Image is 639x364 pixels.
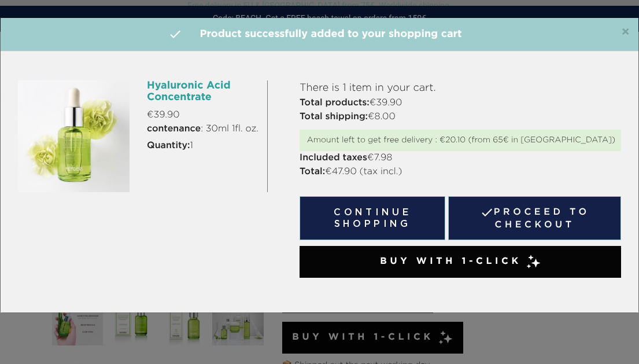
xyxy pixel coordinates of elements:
strong: contenance [147,124,201,134]
p: €39.90 [300,96,621,110]
p: €8.00 [300,110,621,124]
strong: Quantity: [147,141,190,150]
p: €39.90 [147,108,258,122]
p: €47.90 (tax incl.) [300,165,621,179]
h4: Product successfully added to your shopping cart [9,27,630,42]
p: 1 [147,139,258,153]
h6: Hyaluronic Acid Concentrate [147,80,258,104]
i:  [168,27,182,41]
a: Proceed to checkout [448,196,621,240]
p: There is 1 item in your cart. [300,80,621,96]
span: × [621,25,630,39]
span: : 30ml 1fl. oz. [147,122,258,136]
button: Continue shopping [300,196,445,240]
strong: Included taxes [300,153,367,163]
strong: Total shipping: [300,112,368,122]
button: Close [621,25,630,39]
strong: Total: [300,167,325,177]
div: Amount left to get free delivery : €20.10 (from 65€ in [GEOGRAPHIC_DATA]) [305,135,615,145]
strong: Total products: [300,98,370,108]
p: €7.98 [300,151,621,165]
